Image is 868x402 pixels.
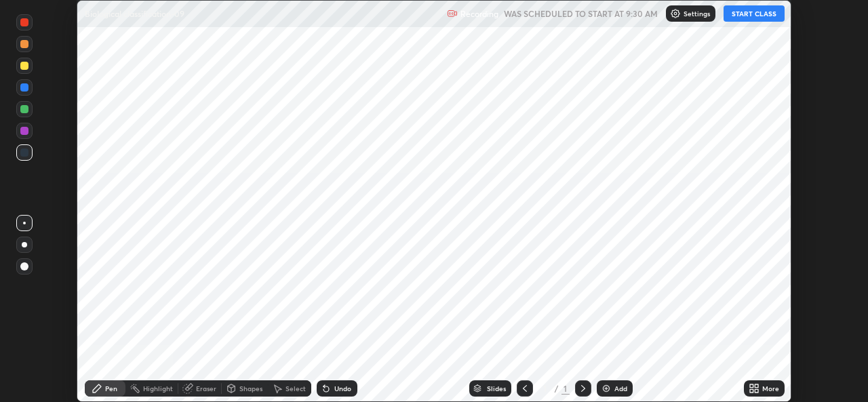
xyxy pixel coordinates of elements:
button: START CLASS [724,5,785,22]
p: Settings [684,10,710,17]
h5: WAS SCHEDULED TO START AT 9:30 AM [504,7,658,20]
div: / [555,384,559,393]
div: Select [285,385,306,392]
div: 1 [561,382,570,395]
div: Slides [487,385,506,392]
div: More [762,385,779,392]
p: Biological classification-09 [85,8,184,19]
div: Shapes [239,385,262,392]
img: add-slide-button [601,383,612,394]
p: Recording [460,9,498,19]
div: Add [614,385,627,392]
img: recording.375f2c34.svg [447,8,458,19]
div: Undo [334,385,351,392]
div: Eraser [196,385,216,392]
img: class-settings-icons [670,8,681,19]
div: Highlight [143,385,173,392]
div: Pen [105,385,117,392]
div: 1 [538,384,552,393]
